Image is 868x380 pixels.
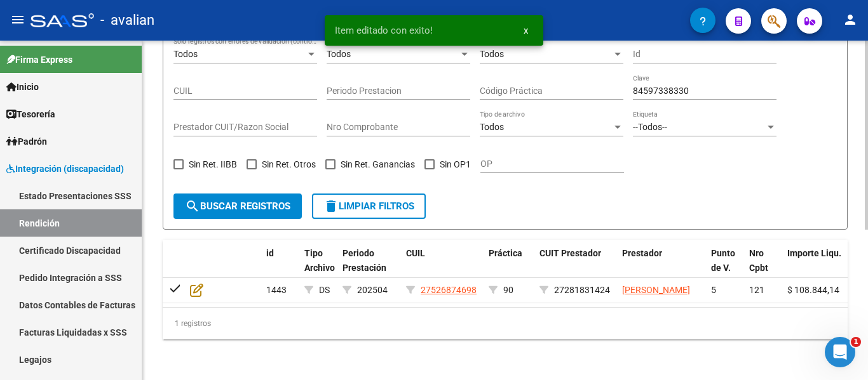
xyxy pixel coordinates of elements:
datatable-header-cell: Tipo Archivo [299,240,337,296]
div: Buenos [PERSON_NAME], Sí, tenés razón. Voy a reclamarlo nuevameente para que le den en lo posible... [10,25,208,77]
span: 90 [503,285,513,295]
span: Periodo Prestación [342,248,386,273]
div: Buenos dias chicas, alguna novedad? [57,105,244,133]
span: - avalian [100,6,154,34]
span: x [524,25,528,36]
button: Inicio [199,5,223,29]
p: Activo [62,16,87,29]
mat-icon: search [185,199,200,214]
datatable-header-cell: Nro Cpbt [744,240,782,296]
span: Buscar registros [185,200,290,212]
datatable-header-cell: Práctica [484,240,534,296]
div: Soporte dice… [10,25,244,88]
span: 121 [749,285,764,295]
span: $ 108.844,14 [787,285,839,295]
span: Sin Ret. Otros [262,157,316,172]
div: Buenos [PERSON_NAME], Sí, tenés razón. Voy a reclamarlo nuevameente para que le den en lo posible... [20,32,198,70]
div: Soporte dice… [10,184,244,222]
div: Puede verificarlo si quiere [20,192,136,204]
span: Padrón [6,134,47,148]
button: Start recording [81,283,91,293]
span: 1 [851,337,861,347]
span: Prestador [622,248,662,258]
span: Práctica [489,248,522,258]
button: Limpiar filtros [312,193,426,219]
datatable-header-cell: id [261,240,299,296]
span: 202504 [357,285,388,295]
span: 5 [711,285,716,295]
span: Integración (discapacidad) [6,162,124,176]
div: Buenos dias chicas, alguna novedad? [67,112,234,125]
datatable-header-cell: Punto de V. [706,240,744,296]
span: [PERSON_NAME] [622,285,690,295]
span: 27281831424 [554,285,610,295]
div: perfecto mil gracias [145,229,234,242]
span: id [266,248,274,258]
span: Item editado con exito! [335,24,433,37]
button: Enviar un mensaje… [218,278,238,298]
datatable-header-cell: CUIL [401,240,484,296]
span: Inicio [6,80,39,94]
mat-icon: delete [323,199,339,214]
div: Buenos [PERSON_NAME] ya se encuentra finalizado el proceso [20,150,198,175]
div: Cerrar [223,5,246,28]
span: Firma Express [6,53,72,67]
iframe: Intercom live chat [825,337,855,367]
button: Selector de emoji [40,283,50,293]
div: Soporte dice… [10,143,244,184]
div: [DATE] [10,88,244,105]
mat-icon: person [843,12,858,27]
mat-icon: menu [10,12,25,27]
div: 1443 [266,283,294,298]
datatable-header-cell: Prestador [617,240,706,296]
span: CUIL [406,248,425,258]
span: Nro Cpbt [749,248,768,273]
button: Adjuntar un archivo [20,283,30,293]
div: perfecto mil gracias [135,221,244,249]
span: Tesorería [6,107,55,121]
span: Tipo Archivo [304,248,335,273]
mat-icon: check [168,280,183,296]
span: 27526874698 [421,285,477,295]
div: Ariel dice… [10,221,244,259]
button: x [513,19,538,42]
datatable-header-cell: Importe Liqu. [782,240,852,296]
div: Ariel dice… [10,105,244,143]
span: CUIT Prestador [539,248,601,258]
span: Limpiar filtros [323,200,414,212]
button: go back [8,5,32,29]
div: Buenos [PERSON_NAME] ya se encuentra finalizado el procesoAdd reaction [10,143,208,183]
div: Puede verificarlo si quiereAdd reaction [10,184,146,212]
datatable-header-cell: CUIT Prestador [534,240,617,296]
span: Sin Ret. Ganancias [341,157,415,172]
h1: Soporte [62,6,101,16]
span: --Todos-- [633,122,667,132]
span: DS [319,285,330,295]
span: Punto de V. [711,248,735,273]
span: Todos [480,122,504,132]
div: 1 registros [163,308,848,339]
div: Profile image for Soporte [36,7,57,27]
span: Importe Liqu. [787,248,841,258]
button: Selector de gif [60,283,71,293]
button: Buscar registros [173,193,302,219]
datatable-header-cell: Periodo Prestación [337,240,401,296]
span: Sin OP1 [440,157,471,172]
textarea: Escribe un mensaje... [11,256,243,278]
span: Todos [173,49,198,59]
span: Sin Ret. IIBB [189,157,237,172]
